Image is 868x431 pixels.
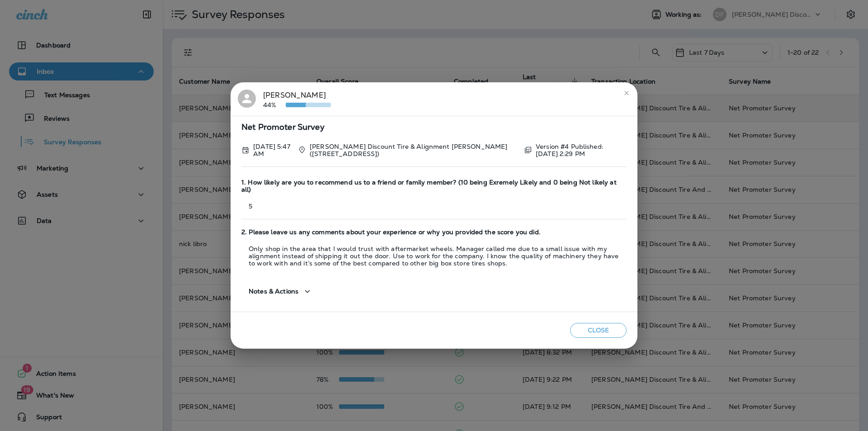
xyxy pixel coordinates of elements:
button: Close [570,323,627,338]
button: close [619,86,634,100]
p: Only shop in the area that I would trust with aftermarket wheels. Manager called me due to a smal... [241,245,627,267]
span: Net Promoter Survey [241,123,627,131]
button: Notes & Actions [241,279,320,304]
p: Version #4 Published: [DATE] 2:29 PM [536,143,627,157]
div: [PERSON_NAME] [263,90,331,109]
p: [PERSON_NAME] Discount Tire & Alignment [PERSON_NAME] ([STREET_ADDRESS]) [310,143,517,157]
span: 2. Please leave us any comments about your experience or why you provided the score you did. [241,228,627,236]
p: 44% [263,101,286,109]
p: 5 [241,203,627,210]
p: Oct 13, 2025 5:47 AM [253,143,290,157]
span: Notes & Actions [249,288,298,295]
span: 1. How likely are you to recommend us to a friend or family member? (10 being Exremely Likely and... [241,179,627,194]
